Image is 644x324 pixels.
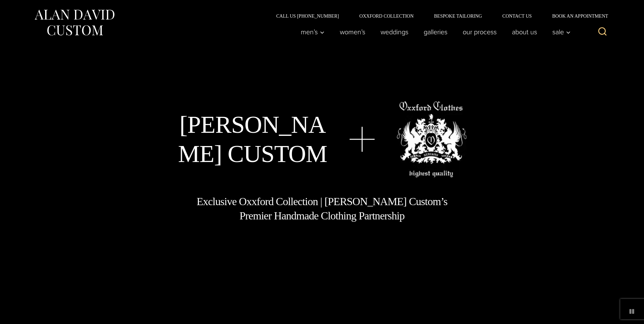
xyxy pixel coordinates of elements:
span: Men’s [301,29,325,35]
h1: Exclusive Oxxford Collection | [PERSON_NAME] Custom’s Premier Handmade Clothing Partnership [196,195,448,223]
a: Contact Us [492,14,542,18]
a: Oxxford Collection [349,14,424,18]
a: Our Process [455,25,504,39]
a: Bespoke Tailoring [424,14,492,18]
button: pause animated background image [626,306,637,317]
img: Alan David Custom [34,7,115,38]
nav: Primary Navigation [293,25,574,39]
h1: [PERSON_NAME] Custom [178,110,328,169]
a: Galleries [416,25,455,39]
a: Women’s [332,25,373,39]
span: Sale [552,29,571,35]
a: About Us [504,25,545,39]
nav: Secondary Navigation [266,14,611,18]
a: weddings [373,25,416,39]
a: Book an Appointment [542,14,610,18]
button: View Search Form [594,24,611,40]
a: Call Us [PHONE_NUMBER] [266,14,349,18]
img: oxxford clothes, highest quality [397,101,466,178]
